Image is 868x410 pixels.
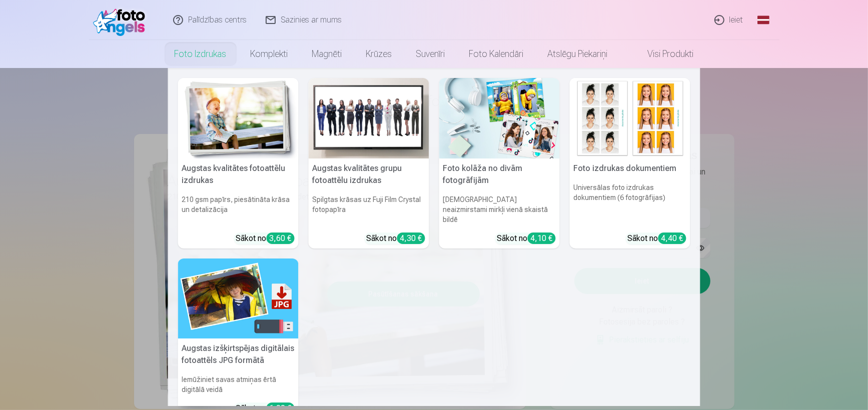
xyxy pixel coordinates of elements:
div: Sākot no [497,232,556,244]
a: Foto kalendāri [457,40,536,68]
a: Foto kolāža no divām fotogrāfijāmFoto kolāža no divām fotogrāfijām[DEMOGRAPHIC_DATA] neaizmirstam... [439,78,560,248]
a: Suvenīri [404,40,457,68]
h6: Iemūžiniet savas atmiņas ērtā digitālā veidā [178,370,299,398]
div: 4,30 € [397,232,425,244]
h6: 210 gsm papīrs, piesātināta krāsa un detalizācija [178,190,299,228]
h5: Augstas izšķirtspējas digitālais fotoattēls JPG formātā [178,338,299,370]
div: Sākot no [628,232,686,244]
h5: Augstas kvalitātes fotoattēlu izdrukas [178,158,299,190]
a: Atslēgu piekariņi [536,40,620,68]
a: Magnēti [300,40,354,68]
div: Sākot no [367,232,425,244]
img: Augstas izšķirtspējas digitālais fotoattēls JPG formātā [178,258,299,339]
img: /fa1 [93,4,151,36]
h5: Foto izdrukas dokumentiem [570,158,690,178]
img: Augstas kvalitātes grupu fotoattēlu izdrukas [309,78,429,158]
h6: Spilgtas krāsas uz Fuji Film Crystal fotopapīra [309,190,429,228]
a: Komplekti [239,40,300,68]
h5: Foto kolāža no divām fotogrāfijām [439,158,560,190]
a: Krūzes [354,40,404,68]
a: Foto izdrukas [163,40,239,68]
a: Augstas kvalitātes grupu fotoattēlu izdrukasAugstas kvalitātes grupu fotoattēlu izdrukasSpilgtas ... [309,78,429,248]
img: Augstas kvalitātes fotoattēlu izdrukas [178,78,299,158]
h6: Universālas foto izdrukas dokumentiem (6 fotogrāfijas) [570,178,690,228]
div: 3,60 € [267,232,295,244]
h6: [DEMOGRAPHIC_DATA] neaizmirstami mirkļi vienā skaistā bildē [439,190,560,228]
img: Foto izdrukas dokumentiem [570,78,690,158]
div: 4,10 € [528,232,556,244]
a: Foto izdrukas dokumentiemFoto izdrukas dokumentiemUniversālas foto izdrukas dokumentiem (6 fotogr... [570,78,690,248]
img: Foto kolāža no divām fotogrāfijām [439,78,560,158]
a: Augstas kvalitātes fotoattēlu izdrukasAugstas kvalitātes fotoattēlu izdrukas210 gsm papīrs, piesā... [178,78,299,248]
a: Visi produkti [620,40,706,68]
div: Sākot no [236,232,295,244]
h5: Augstas kvalitātes grupu fotoattēlu izdrukas [309,158,429,190]
div: 4,40 € [658,232,686,244]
